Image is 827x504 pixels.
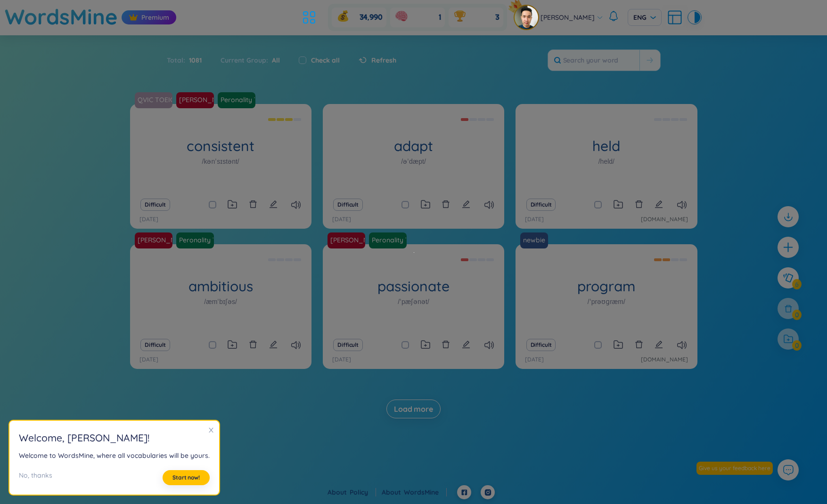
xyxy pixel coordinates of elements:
h1: /held/ [598,156,614,167]
button: delete [442,198,450,211]
span: Refresh [371,55,396,65]
span: edit [462,340,470,349]
img: avatar [515,6,538,29]
span: 1081 [185,55,202,65]
button: edit [655,198,663,211]
a: [DOMAIN_NAME] [641,215,688,224]
img: tab_keywords_by_traffic_grey.svg [94,55,101,62]
h1: ambitious [130,278,311,295]
button: delete [635,198,643,211]
span: 3 [495,12,499,23]
button: edit [462,338,470,352]
a: Peronality Traits Solvay [218,92,259,108]
div: Current Group : [211,50,289,70]
a: newbie [520,232,552,248]
h1: adapt [323,138,504,154]
p: [DATE] [139,355,158,364]
button: Load more [386,400,441,418]
a: Peronality Traits Solvay [217,95,256,104]
a: [PERSON_NAME] :-) [327,235,366,245]
p: [DATE] [525,355,544,364]
div: About [328,487,376,497]
h2: Welcome , [PERSON_NAME] ! [19,430,210,446]
img: logo_orange.svg [15,15,23,23]
a: QVIC TOEIC max skill [134,95,173,104]
h1: /ˈprəʊɡræm/ [588,296,625,307]
img: crown icon [129,13,138,22]
span: delete [635,200,643,208]
span: 34,990 [360,12,383,23]
span: Load more [394,404,433,414]
span: delete [249,340,257,349]
button: Difficult [140,199,170,211]
button: delete [249,198,257,211]
h1: /kənˈsɪstənt/ [202,156,239,167]
img: tab_domain_overview_orange.svg [25,55,33,62]
h1: held [516,138,697,154]
div: About [382,487,447,497]
button: Start now! [163,470,210,485]
a: Peronality Traits Solvay [369,232,410,248]
div: v 4.0.25 [26,15,46,23]
button: delete [635,338,643,352]
a: [PERSON_NAME] :-) [175,95,215,104]
button: delete [442,338,450,352]
p: [DATE] [525,215,544,224]
a: Peronality Traits Solvay [368,235,408,245]
span: delete [635,340,643,349]
p: [DATE] [139,215,158,224]
button: edit [269,338,278,352]
a: QVIC TOEIC max skill [135,92,176,108]
span: delete [442,340,450,349]
button: edit [269,198,278,211]
a: Peronality Traits Solvay [176,232,218,248]
button: Difficult [526,199,556,211]
a: [PERSON_NAME] :-) [328,232,369,248]
h1: consistent [130,138,311,154]
div: Total : [167,50,211,70]
div: Domain: [DOMAIN_NAME] [25,24,104,32]
input: Search your word [548,50,639,71]
span: edit [655,340,663,349]
a: Peronality Traits Solvay [175,235,215,245]
button: edit [462,198,470,211]
span: 1 [439,12,441,23]
span: edit [655,200,663,208]
a: avatarpro [515,6,540,29]
p: [DATE] [332,215,351,224]
span: plus [782,241,794,253]
a: [DOMAIN_NAME] [641,355,688,364]
span: edit [462,200,470,208]
h1: /æmˈbɪʃəs/ [204,296,237,307]
img: website_grey.svg [15,24,23,32]
span: All [268,56,280,64]
a: [PERSON_NAME] :-) [134,235,173,245]
a: [PERSON_NAME] :-) [176,92,218,108]
label: Check all [311,55,340,65]
button: Difficult [140,339,170,351]
a: WordsMine [404,488,447,496]
div: Premium [122,10,176,24]
span: edit [269,200,278,208]
a: newbie [519,235,549,245]
div: Keywords by Traffic [104,56,159,62]
button: Difficult [333,199,363,211]
h1: /ˈpæʃənət/ [398,296,429,307]
a: Policy [350,488,376,496]
span: ENG [633,13,656,22]
h1: program [516,278,697,295]
span: edit [269,340,278,349]
div: Domain Overview [36,56,84,62]
h1: /əˈdæpt/ [401,156,426,167]
p: [DATE] [332,355,351,364]
button: edit [655,338,663,352]
button: Difficult [526,339,556,351]
h1: passionate [323,278,504,295]
a: [PERSON_NAME] :-) [135,232,176,248]
div: Welcome to WordsMine, where all vocabularies will be yours. [19,450,210,461]
span: delete [442,200,450,208]
button: Difficult [333,339,363,351]
span: delete [249,200,257,208]
span: [PERSON_NAME] [540,12,595,23]
span: Start now! [172,474,200,481]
